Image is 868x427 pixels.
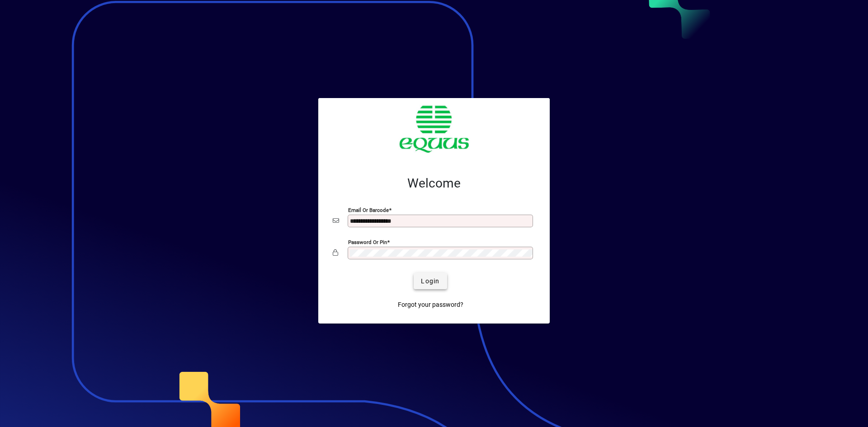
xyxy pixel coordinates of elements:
[398,300,463,310] span: Forgot your password?
[348,239,387,245] mat-label: Password or Pin
[414,273,447,289] button: Login
[333,176,535,191] h2: Welcome
[348,207,389,213] mat-label: Email or Barcode
[421,277,439,286] span: Login
[394,296,467,313] a: Forgot your password?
